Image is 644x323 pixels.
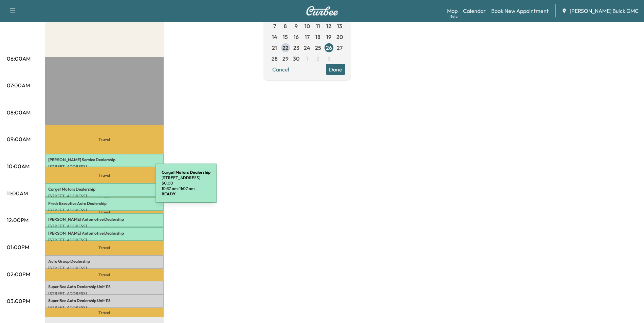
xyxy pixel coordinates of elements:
[326,64,345,75] button: Done
[306,6,338,16] img: Curbee Logo
[48,237,160,243] p: [STREET_ADDRESS]
[463,7,486,15] a: Calendar
[45,269,164,281] p: Travel
[162,180,210,186] p: $ 0.00
[269,64,292,75] button: Cancel
[7,55,31,63] p: 06:00AM
[7,108,31,116] p: 08:00AM
[7,270,30,278] p: 02:00PM
[162,175,210,180] p: [STREET_ADDRESS]
[7,243,29,251] p: 01:00PM
[48,305,160,310] p: [STREET_ADDRESS]
[162,191,176,196] b: READY
[295,22,298,30] span: 9
[293,44,299,52] span: 23
[7,81,30,89] p: 07:00AM
[305,33,310,41] span: 17
[294,33,299,41] span: 16
[327,55,330,63] span: 3
[316,22,320,30] span: 11
[326,44,332,52] span: 26
[162,170,210,175] b: Carget Motors Dealership
[48,265,160,271] p: [STREET_ADDRESS]
[337,44,343,52] span: 27
[570,7,639,15] span: [PERSON_NAME] Buick GMC
[282,44,289,52] span: 22
[48,231,160,236] p: [PERSON_NAME] Automotive Dealership
[337,22,342,30] span: 13
[48,157,160,163] p: [PERSON_NAME] Service Dealership
[45,125,164,153] p: Travel
[491,7,549,15] a: Book New Appointment
[284,22,287,30] span: 8
[7,135,31,143] p: 09:00AM
[48,217,160,222] p: [PERSON_NAME] Automotive Dealership
[326,22,331,30] span: 12
[272,33,277,41] span: 14
[447,7,458,15] a: MapBeta
[293,55,299,63] span: 30
[7,216,29,224] p: 12:00PM
[48,298,160,303] p: Super Bee Auto Dealership Unit 115
[45,197,164,197] p: Travel
[7,189,28,197] p: 11:00AM
[7,162,30,170] p: 10:00AM
[45,211,164,213] p: Travel
[7,297,30,305] p: 03:00PM
[48,193,160,199] p: [STREET_ADDRESS]
[315,44,321,52] span: 25
[48,259,160,264] p: Auto Group Dealership
[162,186,210,191] p: 10:37 am - 11:07 am
[336,33,343,41] span: 20
[316,55,319,63] span: 2
[273,22,276,30] span: 7
[450,14,458,19] div: Beta
[272,55,278,63] span: 28
[304,44,310,52] span: 24
[48,284,160,289] p: Super Bee Auto Dealership Unit 115
[48,201,160,206] p: Freds Executive Auto Dealership
[282,55,289,63] span: 29
[272,44,277,52] span: 21
[48,208,160,213] p: [STREET_ADDRESS]
[305,22,310,30] span: 10
[45,167,164,183] p: Travel
[45,241,164,255] p: Travel
[48,223,160,229] p: [STREET_ADDRESS]
[48,187,160,192] p: Carget Motors Dealership
[306,55,308,63] span: 1
[326,33,331,41] span: 19
[48,164,160,169] p: [STREET_ADDRESS]
[45,308,164,317] p: Travel
[48,291,160,296] p: [STREET_ADDRESS]
[283,33,288,41] span: 15
[315,33,320,41] span: 18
